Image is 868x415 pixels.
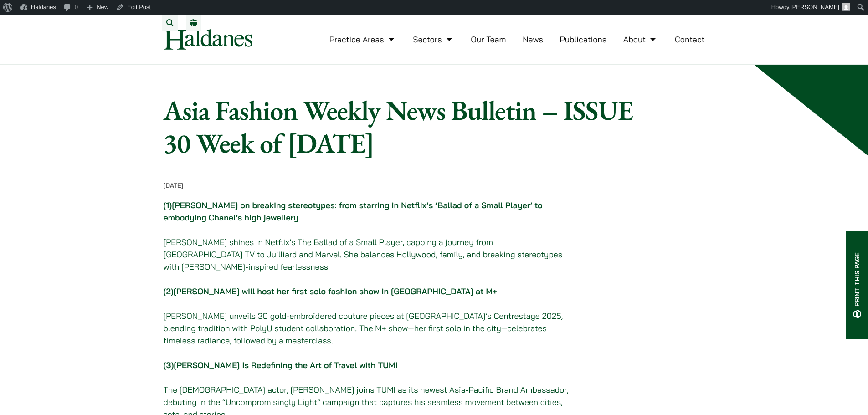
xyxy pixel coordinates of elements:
strong: (3) [164,360,398,370]
strong: (1) [164,200,543,223]
a: About [623,34,658,45]
time: [DATE] [164,181,184,190]
a: [PERSON_NAME] on breaking stereotypes: from starring in Netflix’s ‘Ballad of a Small Player’ to e... [164,200,543,223]
a: News [523,34,543,45]
p: [PERSON_NAME] unveils 30 gold-embroidered couture pieces at [GEOGRAPHIC_DATA]’s Centrestage 2025,... [164,310,570,347]
a: Sectors [413,34,454,45]
h1: Asia Fashion Weekly News Bulletin – ISSUE 30 Week of [DATE] [164,94,637,159]
a: Publications [560,34,607,45]
span: [PERSON_NAME] [791,4,839,10]
a: Switch to EN [190,19,197,26]
a: [PERSON_NAME] will host her first solo fashion show in [GEOGRAPHIC_DATA] at M+ [174,286,498,297]
button: Search [162,15,178,31]
a: Our Team [471,34,506,45]
img: Logo of Haldanes [164,29,252,50]
p: [PERSON_NAME] shines in Netflix’s The Ballad of a Small Player, capping a journey from [GEOGRAPHI... [164,236,570,273]
strong: (2) [164,286,498,297]
a: [PERSON_NAME] Is Redefining the Art of Travel with TUMI [174,360,397,370]
a: Contact [675,34,705,45]
a: Practice Areas [329,34,396,45]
